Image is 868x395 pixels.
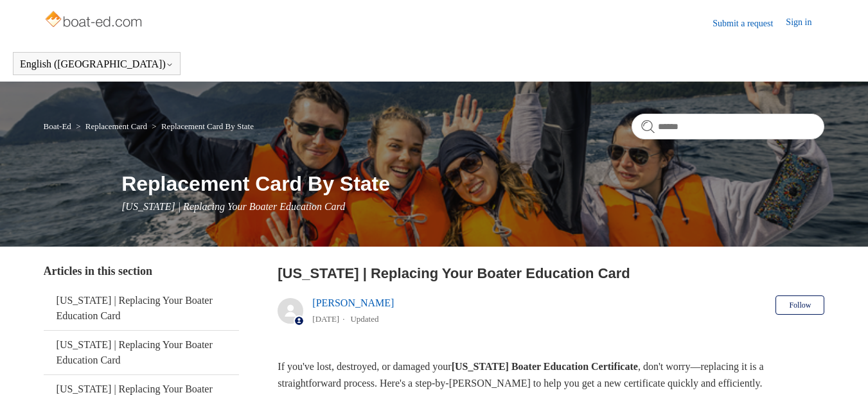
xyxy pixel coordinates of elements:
[44,121,74,131] li: Boat-Ed
[44,8,146,33] img: Boat-Ed Help Center home page
[44,121,71,131] a: Boat-Ed
[161,121,254,131] a: Replacement Card By State
[350,314,378,324] li: Updated
[786,15,824,31] a: Sign in
[149,121,254,131] li: Replacement Card By State
[85,121,147,131] a: Replacement Card
[278,263,824,284] h2: New York | Replacing Your Boater Education Card
[632,114,824,139] input: Search
[775,295,824,315] button: Follow Article
[121,201,345,212] span: [US_STATE] | Replacing Your Boater Education Card
[44,286,239,330] a: [US_STATE] | Replacing Your Boater Education Card
[278,358,824,391] p: If you've lost, destroyed, or damaged your , don't worry—replacing it is a straightforward proces...
[73,121,149,131] li: Replacement Card
[312,314,339,324] time: 05/22/2024, 11:37
[121,168,824,199] h1: Replacement Card By State
[44,265,152,277] span: Articles in this section
[20,58,173,70] button: English ([GEOGRAPHIC_DATA])
[713,17,786,30] a: Submit a request
[452,361,638,372] strong: [US_STATE] Boater Education Certificate
[312,297,394,308] a: [PERSON_NAME]
[44,331,239,374] a: [US_STATE] | Replacing Your Boater Education Card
